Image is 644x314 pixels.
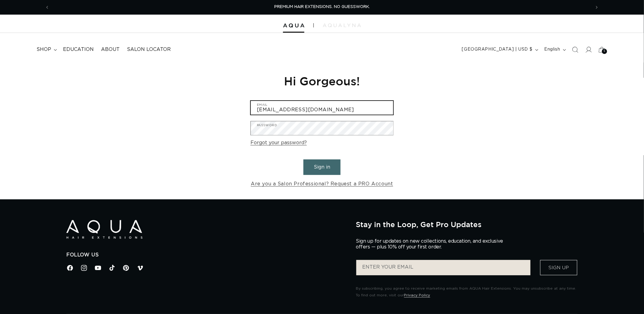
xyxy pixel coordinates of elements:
[458,44,541,55] button: [GEOGRAPHIC_DATA] | USD $
[251,101,393,115] input: Email
[37,46,51,53] span: shop
[40,2,54,13] button: Previous announcement
[541,44,569,55] button: English
[251,180,393,188] a: Are you a Salon Professional? Request a PRO Account
[123,43,174,56] a: Salon Locator
[356,260,530,275] input: ENTER YOUR EMAIL
[250,73,394,88] h1: Hi Gorgeous!
[540,260,577,275] button: Sign Up
[33,43,59,56] summary: shop
[63,46,94,53] span: Education
[274,5,370,9] span: PREMIUM HAIR EXTENSIONS. NO GUESSWORK.
[101,46,120,53] span: About
[604,49,606,54] span: 5
[66,252,347,258] h2: Follow Us
[356,285,578,298] p: By subscribing, you agree to receive marketing emails from AQUA Hair Extensions. You may unsubscr...
[356,238,508,250] p: Sign up for updates on new collections, education, and exclusive offers — plus 10% off your first...
[356,220,578,229] h2: Stay in the Loop, Get Pro Updates
[66,220,142,239] img: Aqua Hair Extensions
[614,285,644,314] iframe: Chat Widget
[127,46,171,53] span: Salon Locator
[569,43,582,56] summary: Search
[303,159,341,175] button: Sign in
[544,46,560,53] span: English
[323,23,361,27] img: aqualyna.com
[404,293,430,297] a: Privacy Policy
[590,2,604,13] button: Next announcement
[97,43,123,56] a: About
[283,23,304,28] img: Aqua Hair Extensions
[250,138,307,147] a: Forgot your password?
[462,46,533,53] span: [GEOGRAPHIC_DATA] | USD $
[59,43,97,56] a: Education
